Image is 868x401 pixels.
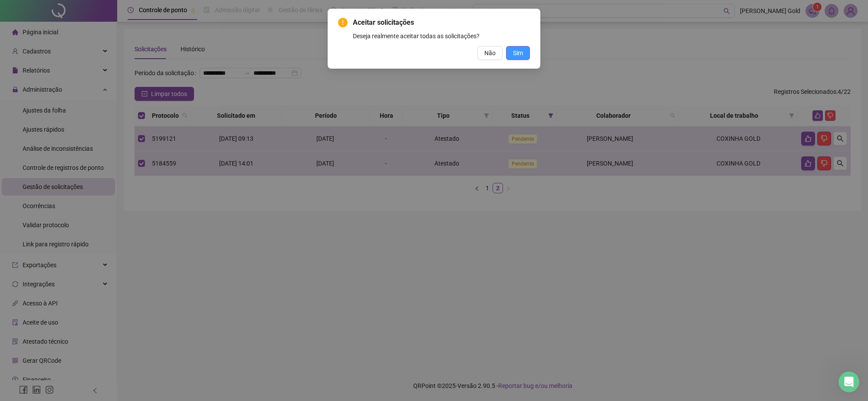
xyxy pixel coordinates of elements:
div: Deseja realmente aceitar todas as solicitações? [353,31,530,41]
span: Não [484,48,496,58]
span: Sim [513,48,523,58]
button: Sim [506,46,530,60]
span: Aceitar solicitações [353,17,530,28]
span: exclamation-circle [338,18,348,27]
iframe: Intercom live chat [838,371,859,392]
button: Não [477,46,503,60]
